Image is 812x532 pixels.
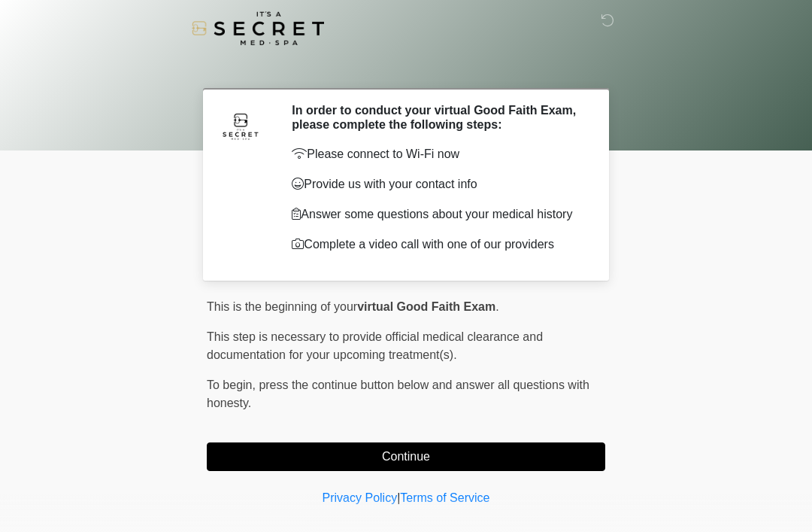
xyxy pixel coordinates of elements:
[292,145,583,163] p: Please connect to Wi-Fi now
[400,491,489,504] a: Terms of Service
[207,378,589,409] span: press the continue button below and answer all questions with honesty.
[218,103,263,148] img: Agent Avatar
[292,175,583,193] p: Provide us with your contact info
[207,300,357,313] span: This is the beginning of your
[495,300,498,313] span: .
[397,491,400,504] a: |
[207,330,543,361] span: This step is necessary to provide official medical clearance and documentation for your upcoming ...
[357,300,495,313] strong: virtual Good Faith Exam
[195,54,617,82] h1: ‎ ‎
[292,103,583,132] h2: In order to conduct your virtual Good Faith Exam, please complete the following steps:
[292,205,583,223] p: Answer some questions about your medical history
[192,11,324,45] img: It's A Secret Med Spa Logo
[292,236,583,254] p: Complete a video call with one of our providers
[207,442,605,471] button: Continue
[207,378,259,391] span: To begin,
[323,491,398,504] a: Privacy Policy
